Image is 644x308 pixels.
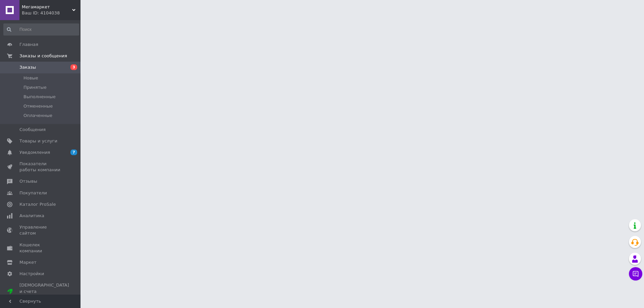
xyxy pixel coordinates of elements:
[23,84,47,90] span: Принятые
[23,94,56,100] span: Выполненные
[23,103,53,109] span: Отмененные
[22,10,80,16] div: Ваш ID: 4104038
[629,267,642,281] button: Чат с покупателем
[19,127,46,133] span: Сообщения
[3,23,79,36] input: Поиск
[19,138,57,144] span: Товары и услуги
[19,178,37,184] span: Отзывы
[19,149,50,156] span: Уведомления
[19,213,44,219] span: Аналитика
[22,4,72,10] span: Мегамаркет
[70,149,77,155] span: 7
[19,161,62,173] span: Показатели работы компании
[70,64,77,70] span: 3
[19,53,67,59] span: Заказы и сообщения
[23,75,38,81] span: Новые
[23,113,52,119] span: Оплаченные
[19,271,44,277] span: Настройки
[19,242,62,254] span: Кошелек компании
[19,201,56,207] span: Каталог ProSale
[19,64,36,70] span: Заказы
[19,42,38,48] span: Главная
[19,224,62,236] span: Управление сайтом
[19,190,47,196] span: Покупатели
[19,259,37,265] span: Маркет
[19,282,69,301] span: [DEMOGRAPHIC_DATA] и счета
